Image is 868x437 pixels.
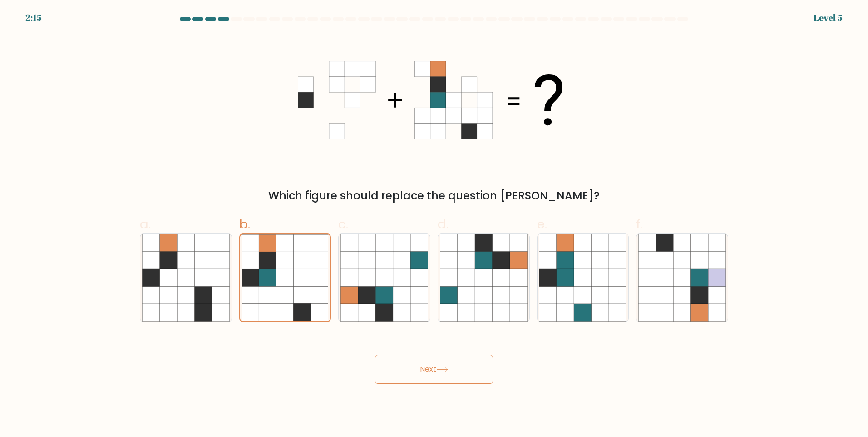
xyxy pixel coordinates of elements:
span: b. [239,215,250,233]
div: Which figure should replace the question [PERSON_NAME]? [145,188,723,204]
span: c. [338,215,348,233]
div: Level 5 [814,11,843,25]
button: Next [375,355,493,384]
div: 2:15 [25,11,42,25]
span: e. [537,215,547,233]
span: a. [140,215,151,233]
span: f. [636,215,642,233]
span: d. [438,215,449,233]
